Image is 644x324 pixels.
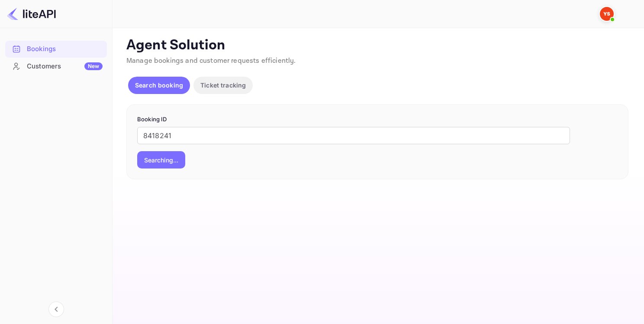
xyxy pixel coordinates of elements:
input: Enter Booking ID (e.g., 63782194) [137,127,570,144]
a: Bookings [5,41,107,57]
div: New [84,62,103,70]
img: Yandex Support [600,7,614,21]
a: CustomersNew [5,58,107,74]
img: LiteAPI logo [7,7,56,21]
div: CustomersNew [5,58,107,75]
p: Agent Solution [126,37,628,54]
button: Collapse navigation [48,301,64,317]
div: Bookings [27,44,103,54]
p: Booking ID [137,115,618,124]
div: Customers [27,62,103,71]
p: Ticket tracking [200,81,246,90]
p: Search booking [135,81,183,90]
button: Searching... [137,151,185,168]
div: Bookings [5,41,107,58]
span: Manage bookings and customer requests efficiently. [126,56,296,65]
